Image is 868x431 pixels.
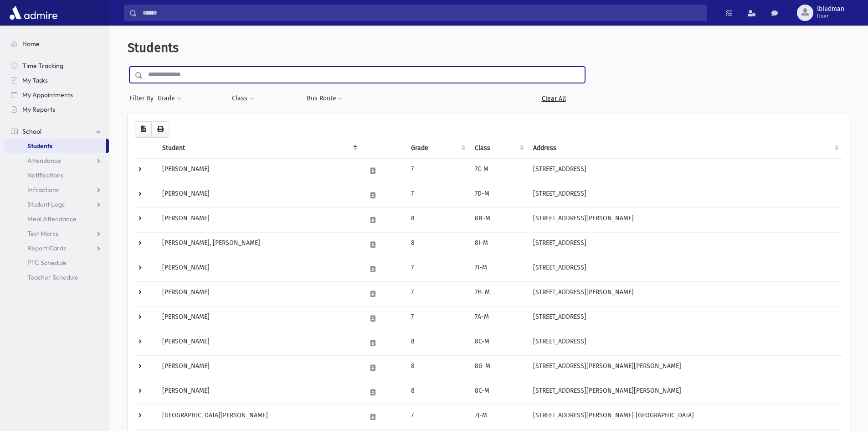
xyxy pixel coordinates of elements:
[27,273,78,281] span: Teacher Schedule
[157,405,361,429] td: [GEOGRAPHIC_DATA][PERSON_NAME]
[4,139,106,153] a: Students
[157,355,361,380] td: [PERSON_NAME]
[157,331,361,355] td: [PERSON_NAME]
[469,281,528,306] td: 7H-M
[22,76,48,84] span: My Tasks
[27,259,67,267] span: PTC Schedule
[27,215,77,223] span: Meal Attendance
[528,158,842,183] td: [STREET_ADDRESS]
[157,208,361,232] td: [PERSON_NAME]
[27,156,61,165] span: Attendance
[157,183,361,208] td: [PERSON_NAME]
[4,182,109,197] a: Infractions
[528,183,842,208] td: [STREET_ADDRESS]
[157,138,361,159] th: Student: activate to sort column descending
[528,232,842,257] td: [STREET_ADDRESS]
[157,158,361,183] td: [PERSON_NAME]
[157,90,182,107] button: Grade
[7,4,60,22] img: AdmirePro
[469,183,528,208] td: 7D-M
[528,138,842,159] th: Address: activate to sort column ascending
[4,255,109,270] a: PTC Schedule
[157,281,361,306] td: [PERSON_NAME]
[406,232,469,257] td: 8
[22,40,40,48] span: Home
[528,208,842,232] td: [STREET_ADDRESS][PERSON_NAME]
[4,168,109,182] a: Notifications
[469,138,528,159] th: Class: activate to sort column ascending
[22,127,41,135] span: School
[22,91,73,99] span: My Appointments
[469,306,528,331] td: 7A-M
[157,380,361,405] td: [PERSON_NAME]
[817,13,844,20] span: User
[528,306,842,331] td: [STREET_ADDRESS]
[4,73,109,88] a: My Tasks
[406,257,469,281] td: 7
[406,405,469,429] td: 7
[4,270,109,285] a: Teacher Schedule
[406,306,469,331] td: 7
[528,331,842,355] td: [STREET_ADDRESS]
[27,200,65,208] span: Student Logs
[4,241,109,255] a: Report Cards
[4,36,109,51] a: Home
[4,102,109,117] a: My Reports
[469,380,528,405] td: 8C-M
[4,88,109,102] a: My Appointments
[27,186,59,194] span: Infractions
[406,158,469,183] td: 7
[528,281,842,306] td: [STREET_ADDRESS][PERSON_NAME]
[4,226,109,241] a: Test Marks
[135,121,152,138] button: CSV
[4,124,109,139] a: School
[157,257,361,281] td: [PERSON_NAME]
[4,212,109,226] a: Meal Attendance
[406,208,469,232] td: 8
[22,62,63,70] span: Time Tracking
[27,171,63,179] span: Notifications
[27,142,52,150] span: Students
[522,90,585,107] a: Clear All
[469,331,528,355] td: 8C-M
[27,244,66,252] span: Report Cards
[4,197,109,212] a: Student Logs
[528,257,842,281] td: [STREET_ADDRESS]
[469,405,528,429] td: 7J-M
[157,232,361,257] td: [PERSON_NAME], [PERSON_NAME]
[406,138,469,159] th: Grade: activate to sort column ascending
[129,93,157,103] span: Filter By
[27,229,58,238] span: Test Marks
[406,281,469,306] td: 7
[4,58,109,73] a: Time Tracking
[469,355,528,380] td: 8G-M
[469,257,528,281] td: 7I-M
[469,208,528,232] td: 8B-M
[528,380,842,405] td: [STREET_ADDRESS][PERSON_NAME][PERSON_NAME]
[406,380,469,405] td: 8
[306,90,343,107] button: Bus Route
[151,121,169,138] button: Print
[469,158,528,183] td: 7C-M
[137,5,707,21] input: Search
[528,355,842,380] td: [STREET_ADDRESS][PERSON_NAME][PERSON_NAME]
[406,183,469,208] td: 7
[4,153,109,168] a: Attendance
[128,40,179,55] span: Students
[528,405,842,429] td: [STREET_ADDRESS][PERSON_NAME] [GEOGRAPHIC_DATA]
[817,5,844,13] span: lbludman
[406,331,469,355] td: 8
[469,232,528,257] td: 8I-M
[157,306,361,331] td: [PERSON_NAME]
[231,90,254,107] button: Class
[22,105,55,114] span: My Reports
[406,355,469,380] td: 8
